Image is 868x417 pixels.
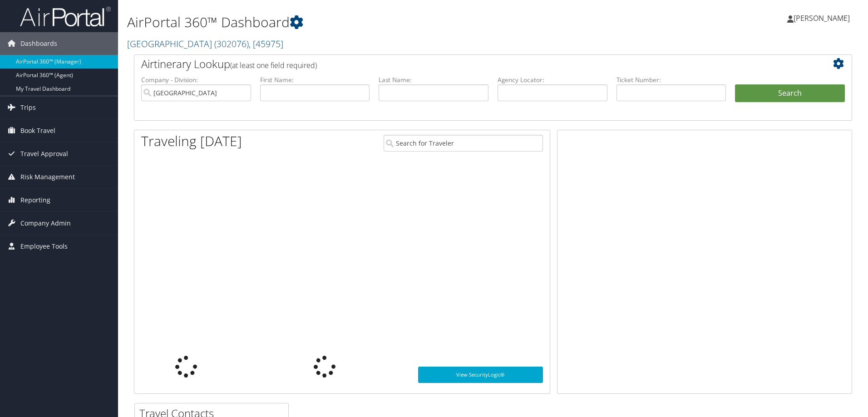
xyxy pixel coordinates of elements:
[616,75,726,84] label: Ticket Number:
[141,132,242,151] h1: Traveling [DATE]
[20,189,50,211] span: Reporting
[735,84,845,103] button: Search
[794,13,850,23] span: [PERSON_NAME]
[20,32,57,55] span: Dashboards
[20,96,36,119] span: Trips
[20,212,71,235] span: Company Admin
[260,75,370,84] label: First Name:
[20,235,68,258] span: Employee Tools
[20,166,75,188] span: Risk Management
[214,38,249,50] span: ( 302076 )
[379,75,488,84] label: Last Name:
[20,6,111,27] img: airportal-logo.png
[127,38,283,50] a: [GEOGRAPHIC_DATA]
[141,56,785,72] h2: Airtinerary Lookup
[20,142,68,165] span: Travel Approval
[230,60,317,70] span: (at least one field required)
[249,38,283,50] span: , [ 45975 ]
[20,119,55,142] span: Book Travel
[418,367,543,383] a: View SecurityLogic®
[787,5,859,32] a: [PERSON_NAME]
[498,75,607,84] label: Agency Locator:
[141,75,251,84] label: Company - Division:
[384,135,543,152] input: Search for Traveler
[127,13,615,32] h1: AirPortal 360™ Dashboard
